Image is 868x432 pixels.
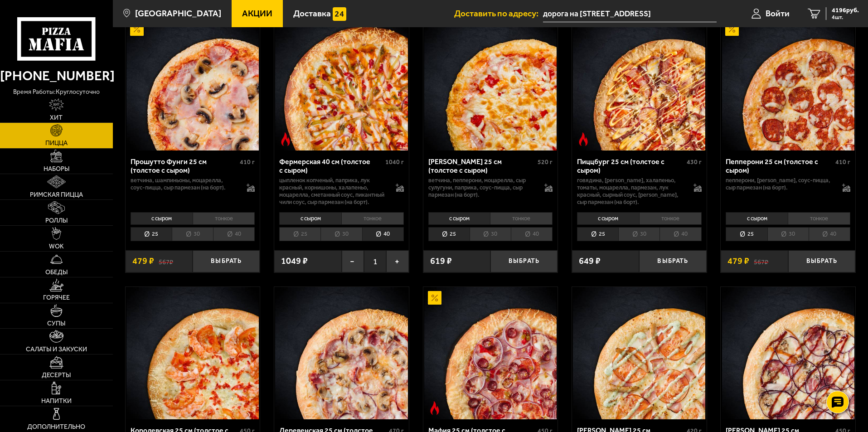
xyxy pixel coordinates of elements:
[131,157,238,175] div: Прошутто Фунги 25 см (толстое с сыром)
[572,18,707,150] a: Острое блюдоПиццбург 25 см (толстое с сыром)
[577,157,684,175] div: Пиццбург 25 см (толстое с сыром)
[279,132,292,146] img: Острое блюдо
[572,287,707,419] a: Чикен Ранч 25 см (толстое с сыром)
[511,227,553,241] li: 40
[386,250,408,272] button: +
[44,166,69,172] span: Наборы
[766,9,790,18] span: Войти
[577,177,684,206] p: говядина, [PERSON_NAME], халапеньо, томаты, моцарелла, пармезан, лук красный, сырный соус, [PERSO...
[274,287,409,419] a: Деревенская 25 см (толстое с сыром)
[135,9,221,18] span: [GEOGRAPHIC_DATA]
[193,250,260,272] button: Выбрать
[754,257,768,266] s: 567 ₽
[428,157,536,175] div: [PERSON_NAME] 25 см (толстое с сыром)
[579,257,601,266] span: 649 ₽
[423,287,558,419] a: АкционныйОстрое блюдоМафия 25 см (толстое с сыром)
[293,9,331,18] span: Доставка
[132,257,154,266] span: 479 ₽
[788,250,855,272] button: Выбрать
[809,227,850,241] li: 40
[543,5,717,22] input: Ваш адрес доставки
[687,158,702,166] span: 430 г
[428,227,470,241] li: 25
[490,212,553,225] li: тонкое
[41,398,72,404] span: Напитки
[320,227,362,241] li: 30
[385,158,404,166] span: 1040 г
[45,218,68,224] span: Роллы
[573,287,705,419] img: Чикен Ранч 25 см (толстое с сыром)
[172,227,213,241] li: 30
[428,291,441,305] img: Акционный
[577,132,590,146] img: Острое блюдо
[659,227,701,241] li: 40
[43,295,70,301] span: Горячее
[639,250,706,272] button: Выбрать
[242,9,272,18] span: Акции
[26,346,87,353] span: Салаты и закуски
[767,227,809,241] li: 30
[279,227,320,241] li: 25
[538,158,553,166] span: 520 г
[618,227,659,241] li: 30
[428,212,490,225] li: с сыром
[213,227,255,241] li: 40
[721,18,855,150] a: АкционныйПепперони 25 см (толстое с сыром)
[727,257,749,266] span: 479 ₽
[835,158,850,166] span: 410 г
[45,269,68,276] span: Обеды
[428,401,441,415] img: Острое блюдо
[341,212,404,225] li: тонкое
[275,18,407,150] img: Фермерская 40 см (толстое с сыром)
[130,22,144,36] img: Акционный
[279,212,341,225] li: с сыром
[722,287,854,419] img: Чикен Барбекю 25 см (толстое с сыром)
[577,212,639,225] li: с сыром
[126,18,259,150] img: Прошутто Фунги 25 см (толстое с сыром)
[274,18,409,150] a: Острое блюдоФермерская 40 см (толстое с сыром)
[832,15,859,20] span: 4 шт.
[50,115,63,121] span: Хит
[131,177,238,191] p: ветчина, шампиньоны, моцарелла, соус-пицца, сыр пармезан (на борт).
[722,18,854,150] img: Пепперони 25 см (толстое с сыром)
[279,157,383,175] div: Фермерская 40 см (толстое с сыром)
[281,257,308,266] span: 1049 ₽
[788,212,850,225] li: тонкое
[490,250,558,272] button: Выбрать
[131,212,193,225] li: с сыром
[454,9,543,18] span: Доставить по адресу:
[721,287,855,419] a: Чикен Барбекю 25 см (толстое с сыром)
[726,227,767,241] li: 25
[726,157,833,175] div: Пепперони 25 см (толстое с сыром)
[30,192,83,198] span: Римская пицца
[726,212,788,225] li: с сыром
[430,257,452,266] span: 619 ₽
[126,287,259,419] img: Королевская 25 см (толстое с сыром)
[27,424,85,430] span: Дополнительно
[193,212,255,225] li: тонкое
[424,287,557,419] img: Мафия 25 см (толстое с сыром)
[47,320,65,327] span: Супы
[126,287,260,419] a: Королевская 25 см (толстое с сыром)
[42,372,71,379] span: Десерты
[362,227,404,241] li: 40
[126,18,260,150] a: АкционныйПрошутто Фунги 25 см (толстое с сыром)
[159,257,173,266] s: 567 ₽
[275,287,407,419] img: Деревенская 25 см (толстое с сыром)
[470,227,511,241] li: 30
[45,140,68,146] span: Пицца
[364,250,386,272] span: 1
[726,177,833,191] p: пепперони, [PERSON_NAME], соус-пицца, сыр пармезан (на борт).
[639,212,702,225] li: тонкое
[832,7,859,14] span: 4196 руб.
[428,177,536,199] p: ветчина, пепперони, моцарелла, сыр сулугуни, паприка, соус-пицца, сыр пармезан (на борт).
[423,18,558,150] a: Прошутто Формаджио 25 см (толстое с сыром)
[279,177,387,206] p: цыпленок копченый, паприка, лук красный, корнишоны, халапеньо, моцарелла, сметанный соус, пикантн...
[424,18,557,150] img: Прошутто Формаджио 25 см (толстое с сыром)
[49,243,64,250] span: WOK
[342,250,364,272] button: −
[573,18,705,150] img: Пиццбург 25 см (толстое с сыром)
[333,7,346,21] img: 15daf4d41897b9f0e9f617042186c801.svg
[240,158,255,166] span: 410 г
[131,227,172,241] li: 25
